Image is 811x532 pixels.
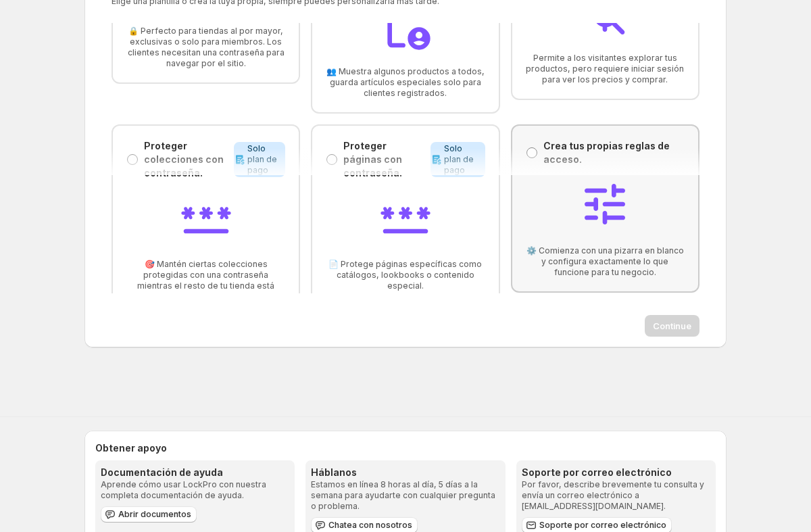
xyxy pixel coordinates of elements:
[539,520,666,531] span: Soporte por correo electrónico
[326,66,485,99] span: 👥 Muestra algunos productos a todos, guarda artículos especiales solo para clientes registrados.
[126,259,285,302] span: 🎯 Mantén ciertas colecciones protegidas con una contraseña mientras el resto de tu tienda está ab...
[126,26,285,69] span: 🔒 Perfecto para tiendas al por mayor, exclusivas o solo para miembros. Los clientes necesitan una...
[343,139,424,180] p: Proteger páginas con contraseña.
[311,466,499,479] h3: Háblanos
[101,466,289,479] h3: Documentación de ayuda
[526,245,685,278] span: ⚙️ Comienza con una pizarra en blanco y configura exactamente lo que funcione para tu negocio.
[95,441,716,455] h2: Obtener apoyo
[522,479,710,512] p: Por favor, describe brevemente tu consulta y envía un correo electrónico a [EMAIL_ADDRESS][DOMAIN...
[118,509,191,520] span: Abrir documentos
[144,139,228,180] p: Proteger colecciones con contraseña.
[522,466,710,479] h3: Soporte por correo electrónico
[378,191,433,245] img: Password-protect pages
[101,479,289,501] p: Aprende cómo usar LockPro con nuestra completa documentación de ayuda.
[328,520,412,531] span: Chatea con nosotros
[311,479,499,512] p: Estamos en línea 8 horas al día, 5 días a la semana para ayudarte con cualquier pregunta o problema.
[444,143,480,176] span: Solo plan de pago
[101,506,197,523] a: Abrir documentos
[326,259,485,291] span: 📄 Protege páginas específicas como catálogos, lookbooks o contenido especial.
[543,139,685,166] p: Crea tus propias reglas de acceso.
[247,143,280,176] span: Solo plan de pago
[526,53,685,85] span: Permite a los visitantes explorar tus productos, pero requiere iniciar sesión para ver los precio...
[179,191,233,245] img: Password-protect collections
[578,177,632,231] img: Build your own access rules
